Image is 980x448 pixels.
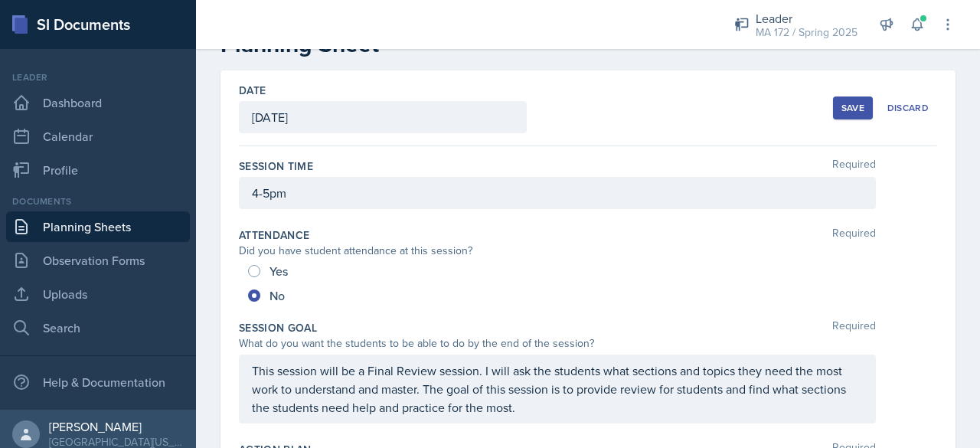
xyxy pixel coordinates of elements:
a: Search [6,312,190,343]
label: Attendance [239,227,310,243]
span: Required [832,320,876,335]
span: Required [832,227,876,243]
div: Leader [756,9,857,28]
span: Yes [269,263,288,279]
button: Discard [879,96,937,119]
a: Planning Sheets [6,211,190,242]
div: Documents [6,195,190,208]
label: Session Goal [239,320,317,335]
label: Session Time [239,159,313,174]
div: [PERSON_NAME] [49,419,184,434]
div: Leader [6,70,190,84]
h2: Planning Sheet [220,31,955,58]
p: This session will be a Final Review session. I will ask the students what sections and topics the... [252,361,863,417]
a: Observation Forms [6,245,190,276]
span: Required [832,159,876,174]
div: MA 172 / Spring 2025 [756,25,857,41]
div: Save [841,102,864,114]
div: Help & Documentation [6,367,190,397]
a: Dashboard [6,87,190,118]
div: What do you want the students to be able to do by the end of the session? [239,335,876,352]
div: Did you have student attendance at this session? [239,243,876,259]
a: Calendar [6,121,190,152]
p: 4-5pm [252,184,863,202]
label: Date [239,83,266,98]
button: Save [833,96,873,119]
span: No [269,288,285,303]
div: Discard [887,102,929,114]
a: Uploads [6,279,190,309]
a: Profile [6,155,190,185]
